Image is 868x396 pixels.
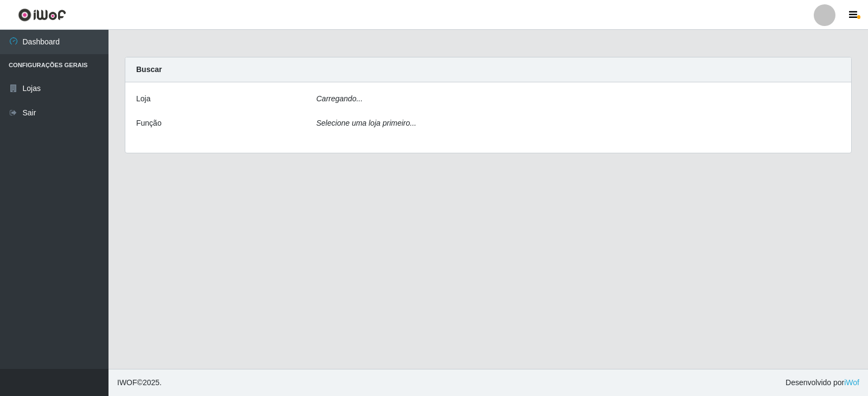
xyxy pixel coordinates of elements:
[117,378,137,387] span: IWOF
[136,93,150,105] label: Loja
[18,8,66,22] img: CoreUI Logo
[316,119,416,127] i: Selecione uma loja primeiro...
[316,94,363,103] i: Carregando...
[136,65,162,74] strong: Buscar
[117,377,162,388] span: © 2025 .
[136,118,162,129] label: Função
[844,378,859,387] a: iWof
[786,377,859,388] span: Desenvolvido por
